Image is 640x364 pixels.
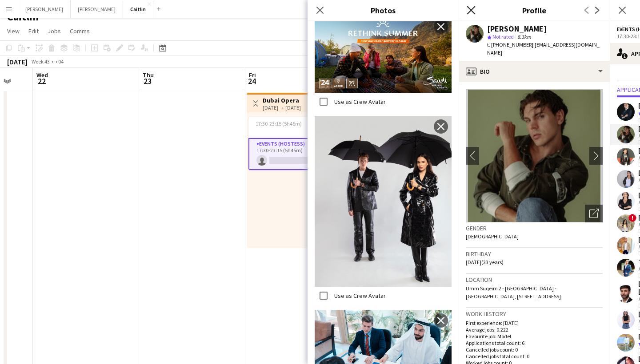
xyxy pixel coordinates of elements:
[466,346,603,353] p: Cancelled jobs count: 0
[48,27,61,35] span: Jobs
[7,27,20,35] span: View
[466,276,603,284] h3: Location
[248,138,348,170] app-card-role: Events (Hostess)21A0/117:30-23:15 (5h45m)
[466,233,519,240] span: [DEMOGRAPHIC_DATA]
[7,57,28,66] div: [DATE]
[466,224,603,232] h3: Gender
[487,25,547,33] div: [PERSON_NAME]
[492,33,514,40] span: Not rated
[71,0,123,18] button: [PERSON_NAME]
[466,326,603,333] p: Average jobs: 0.222
[628,214,636,222] span: !
[141,76,154,86] span: 23
[516,33,533,40] span: 8.3km
[4,25,23,37] a: View
[332,292,386,300] label: Use as Crew Avatar
[466,259,504,265] span: [DATE] (33 years)
[143,71,154,79] span: Thu
[35,76,48,86] span: 22
[55,58,64,65] div: +04
[18,0,71,18] button: [PERSON_NAME]
[249,71,256,79] span: Fri
[28,27,39,35] span: Edit
[44,25,64,37] a: Jobs
[487,41,600,56] span: | [EMAIL_ADDRESS][DOMAIN_NAME]
[263,96,301,104] h3: Dubai Opera
[466,333,603,340] p: Favourite job: Model
[25,25,42,37] a: Edit
[123,0,153,18] button: Caitlin
[263,104,301,111] div: [DATE] → [DATE]
[36,71,48,79] span: Wed
[315,116,452,287] img: Crew photo 634238
[466,310,603,318] h3: Work history
[466,320,603,326] p: First experience: [DATE]
[248,76,256,86] span: 24
[466,285,561,300] span: Umm Suqeim 2 - [GEOGRAPHIC_DATA] - [GEOGRAPHIC_DATA], [STREET_ADDRESS]
[332,98,386,106] label: Use as Crew Avatar
[466,353,603,360] p: Cancelled jobs total count: 0
[308,4,459,16] h3: Photos
[466,340,603,346] p: Applications total count: 6
[585,205,603,222] div: Open photos pop-in
[459,4,610,16] h3: Profile
[248,117,348,170] app-job-card: 17:30-23:15 (5h45m)0/11 RoleEvents (Hostess)21A0/117:30-23:15 (5h45m)
[487,41,533,48] span: t. [PHONE_NUMBER]
[70,27,90,35] span: Comms
[29,58,52,65] span: Week 43
[66,25,93,37] a: Comms
[459,61,610,82] div: Bio
[256,120,302,127] span: 17:30-23:15 (5h45m)
[466,250,603,258] h3: Birthday
[466,89,603,222] img: Crew avatar or photo
[315,16,452,93] img: Crew photo 634239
